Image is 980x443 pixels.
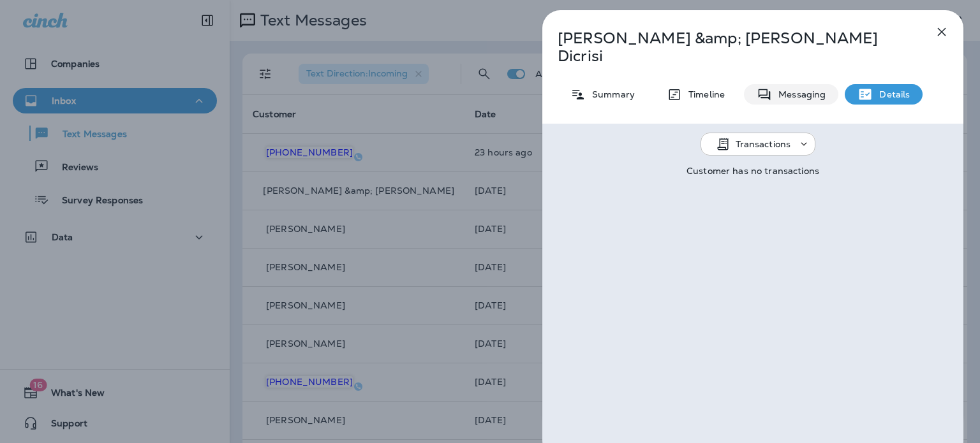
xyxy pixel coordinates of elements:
p: [PERSON_NAME] &amp; [PERSON_NAME] Dicrisi [558,29,906,65]
p: Customer has no transactions [687,166,819,176]
p: Messaging [772,89,826,99]
p: Summary [586,89,635,99]
p: Timeline [682,89,725,99]
p: Details [873,89,910,99]
p: Transactions [736,139,791,149]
